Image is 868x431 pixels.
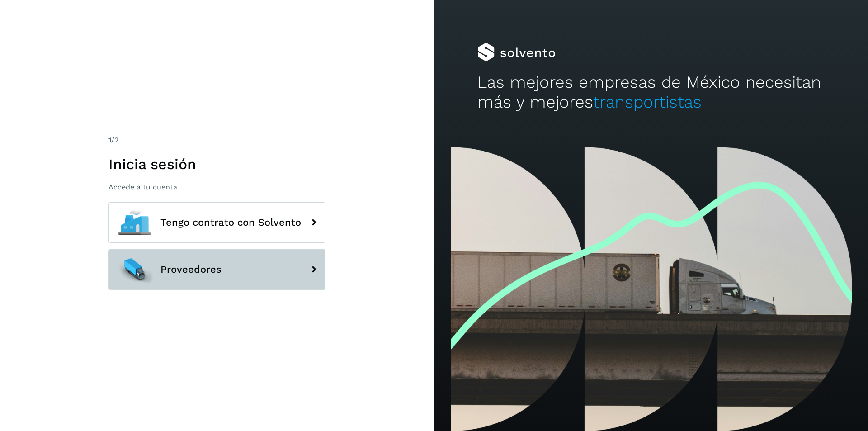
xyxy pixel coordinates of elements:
[160,217,301,228] span: Tengo contrato con Solvento
[108,156,325,173] h1: Inicia sesión
[108,202,325,243] button: Tengo contrato con Solvento
[108,249,325,290] button: Proveedores
[593,92,702,112] span: transportistas
[160,264,222,275] span: Proveedores
[108,183,325,191] p: Accede a tu cuenta
[108,135,325,146] div: /2
[108,136,111,144] span: 1
[477,72,825,113] h2: Las mejores empresas de México necesitan más y mejores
